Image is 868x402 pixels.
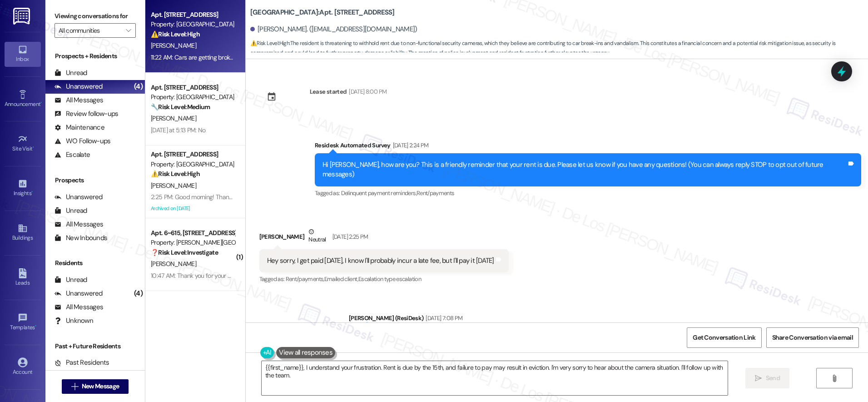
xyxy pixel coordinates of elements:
[417,189,455,197] span: Rent/payments
[126,27,131,34] i: 
[341,189,417,197] span: Delinquent payment reminders ,
[322,160,847,180] div: Hi [PERSON_NAME], how are you? This is a friendly reminder that your rent is due. Please let us k...
[259,227,509,249] div: [PERSON_NAME]
[310,87,347,96] div: Lease started
[5,221,41,245] a: Buildings
[13,8,32,25] img: ResiDesk Logo
[71,383,78,390] i: 
[267,256,494,266] div: Hey sorry, I get paid [DATE], I know I'll probably incur a late fee, but I'll pay it [DATE]
[132,80,145,94] div: (4)
[55,302,103,312] div: All Messages
[45,342,145,351] div: Past + Future Residents
[151,271,685,280] div: 10:47 AM: Thank you for your message. Our offices are currently closed, but we will contact you w...
[151,30,200,38] strong: ⚠️ Risk Level: High
[5,131,41,156] a: Site Visit •
[35,323,36,329] span: •
[250,39,868,58] span: : The resident is threatening to withhold rent due to non-functional security cameras, which they...
[55,109,118,119] div: Review follow-ups
[150,203,236,214] div: Archived on [DATE]
[755,375,762,382] i: 
[349,313,861,326] div: [PERSON_NAME] (ResiDesk)
[45,176,145,185] div: Prospects
[45,258,145,268] div: Residents
[262,361,728,395] textarea: {{first_name}}, I understand your frustration. Rent is due by the 15th, and failure to pay may re...
[40,100,42,106] span: •
[151,53,584,61] div: 11:22 AM: Cars are getting broken into left and right, and vandalized and y'all are telling peopl...
[347,87,387,96] div: [DATE] 8:00 PM
[151,10,235,20] div: Apt. [STREET_ADDRESS]
[151,181,196,190] span: [PERSON_NAME]
[5,266,41,290] a: Leads
[151,126,205,134] div: [DATE] at 5:13 PM: No
[687,327,761,348] button: Get Conversation Link
[5,176,41,201] a: Insights •
[55,9,136,23] label: Viewing conversations for
[286,275,324,283] span: Rent/payments ,
[45,51,145,61] div: Prospects + Residents
[151,150,235,159] div: Apt. [STREET_ADDRESS]
[55,95,103,105] div: All Messages
[151,114,196,122] span: [PERSON_NAME]
[151,20,235,29] div: Property: [GEOGRAPHIC_DATA]
[151,92,235,102] div: Property: [GEOGRAPHIC_DATA]
[766,327,859,348] button: Share Conversation via email
[151,160,235,169] div: Property: [GEOGRAPHIC_DATA]
[259,272,509,286] div: Tagged as:
[55,68,87,78] div: Unread
[55,316,93,326] div: Unknown
[693,333,755,342] span: Get Conversation Link
[745,368,789,388] button: Send
[55,358,109,367] div: Past Residents
[315,186,861,200] div: Tagged as:
[55,123,104,132] div: Maintenance
[391,141,429,150] div: [DATE] 2:24 PM
[324,275,358,283] span: Emailed client ,
[151,248,218,256] strong: ❓ Risk Level: Investigate
[766,373,780,383] span: Send
[423,313,462,323] div: [DATE] 7:08 PM
[5,355,41,379] a: Account
[59,23,121,38] input: All communities
[55,206,87,216] div: Unread
[55,220,103,229] div: All Messages
[5,310,41,335] a: Templates •
[330,232,368,241] div: [DATE] 2:25 PM
[151,83,235,92] div: Apt. [STREET_ADDRESS]
[358,275,421,283] span: Escalation type escalation
[151,260,196,268] span: [PERSON_NAME]
[33,144,34,151] span: •
[151,170,200,178] strong: ⚠️ Risk Level: High
[831,375,838,382] i: 
[151,103,210,111] strong: 🔧 Risk Level: Medium
[55,275,87,285] div: Unread
[31,189,33,195] span: •
[55,150,90,160] div: Escalate
[151,228,235,238] div: Apt. 6~615, [STREET_ADDRESS]
[62,379,129,394] button: New Message
[250,8,395,17] b: [GEOGRAPHIC_DATA]: Apt. [STREET_ADDRESS]
[307,227,327,246] div: Neutral
[250,40,289,47] strong: ⚠️ Risk Level: High
[250,25,417,34] div: [PERSON_NAME]. ([EMAIL_ADDRESS][DOMAIN_NAME])
[55,82,103,91] div: Unanswered
[151,41,196,50] span: [PERSON_NAME]
[5,42,41,66] a: Inbox
[82,382,119,391] span: New Message
[55,233,107,243] div: New Inbounds
[55,192,103,202] div: Unanswered
[151,238,235,247] div: Property: [PERSON_NAME][GEOGRAPHIC_DATA] Apartments
[132,286,145,301] div: (4)
[55,289,103,298] div: Unanswered
[55,136,110,146] div: WO Follow-ups
[315,141,861,153] div: Residesk Automated Survey
[772,333,853,342] span: Share Conversation via email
